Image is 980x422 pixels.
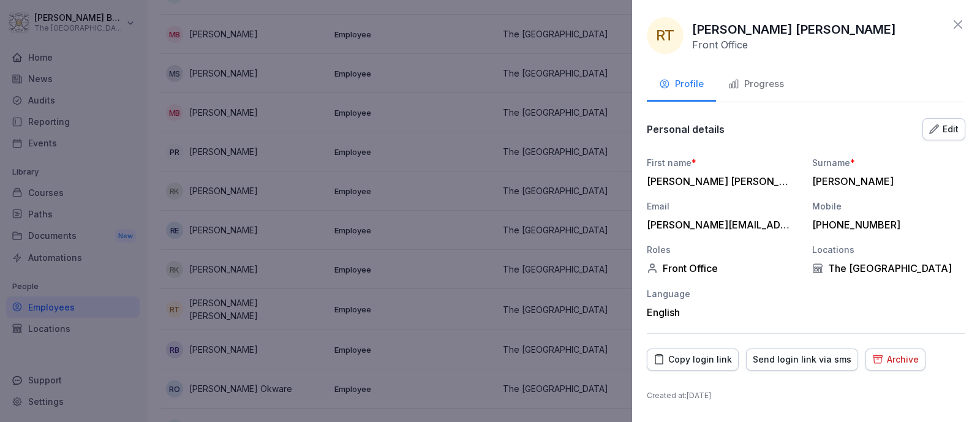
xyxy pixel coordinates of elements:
p: [PERSON_NAME] [PERSON_NAME] [692,20,896,39]
button: Profile [647,69,716,102]
div: Language [647,287,800,300]
p: Front Office [692,39,748,51]
div: Locations [812,243,965,256]
div: Surname [812,156,965,169]
button: Send login link via sms [746,349,858,371]
div: Profile [659,77,704,91]
div: [PERSON_NAME] [812,175,959,187]
div: Archive [872,353,919,366]
div: [PERSON_NAME][EMAIL_ADDRESS][DOMAIN_NAME] [647,219,794,231]
div: Edit [929,122,959,136]
button: Progress [716,69,796,102]
button: Edit [922,118,965,140]
p: Created at : [DATE] [647,390,965,401]
div: [PHONE_NUMBER] [812,219,959,231]
div: RT [647,17,684,54]
div: Roles [647,243,800,256]
button: Archive [865,349,925,371]
div: Send login link via sms [753,353,851,366]
div: Mobile [812,200,965,213]
div: [PERSON_NAME] [PERSON_NAME] [647,175,794,187]
div: First name [647,156,800,169]
div: Progress [728,77,784,91]
div: The [GEOGRAPHIC_DATA] [812,262,965,274]
button: Copy login link [647,349,739,371]
div: Front Office [647,262,800,274]
p: Personal details [647,123,725,135]
div: Email [647,200,800,213]
div: Copy login link [654,353,732,366]
div: English [647,306,800,318]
